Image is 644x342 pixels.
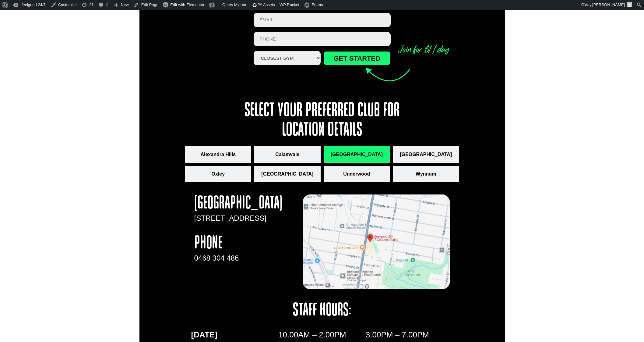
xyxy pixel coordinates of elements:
[261,170,313,178] span: [GEOGRAPHIC_DATA]
[400,151,452,158] span: [GEOGRAPHIC_DATA]
[416,170,436,178] span: Wynnum
[366,329,453,341] p: 3.00PM – 7.00PM
[211,170,225,178] span: Oxley
[194,194,290,213] h4: [GEOGRAPHIC_DATA]
[200,151,236,158] span: Alexandra Hills
[247,301,397,320] h4: staff hours:
[275,151,299,158] span: Calamvale
[194,213,290,224] p: [STREET_ADDRESS]
[194,253,290,264] p: 0468 304 486
[323,51,391,65] input: GET STARTED
[278,329,366,341] p: 10.00AM – 2.00PM
[240,101,404,140] h3: Select your preferred club for location details
[254,13,391,27] input: Email
[191,329,279,341] p: [DATE]
[254,32,391,46] input: PHONE
[170,2,204,7] span: Edit with Elementor
[194,234,290,253] h4: phone
[343,170,370,178] span: Underwood
[592,2,625,7] span: [PERSON_NAME]
[331,151,383,158] span: [GEOGRAPHIC_DATA]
